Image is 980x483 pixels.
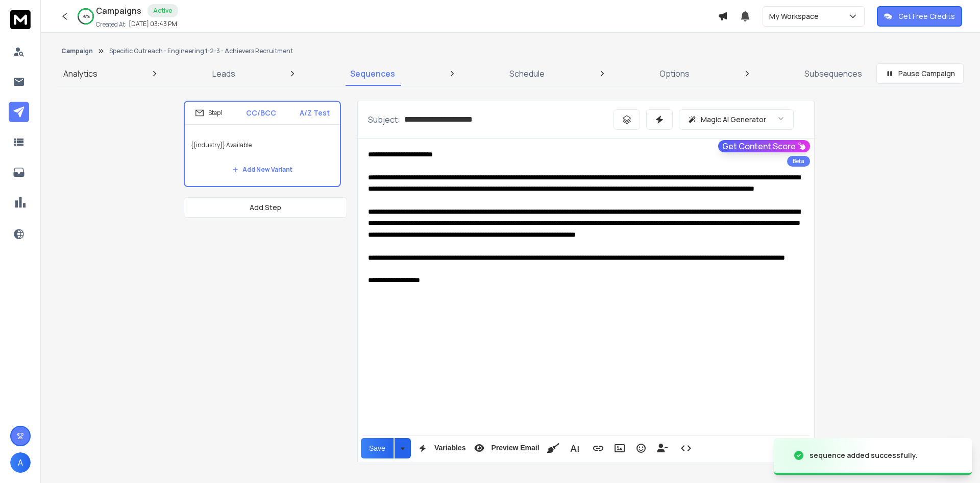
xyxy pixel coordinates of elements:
button: Add Step [184,197,347,218]
button: Add New Variant [224,159,301,180]
button: Insert Link (Ctrl+K) [589,438,608,458]
p: My Workspace [769,11,823,21]
p: [DATE] 03:43 PM [129,20,177,28]
button: Magic AI Generator [679,109,794,130]
a: Schedule [503,61,551,86]
button: Insert Image (Ctrl+P) [610,438,629,458]
div: Beta [787,156,810,167]
li: Step1CC/BCCA/Z Test{{industry}} AvailableAdd New Variant [184,101,341,187]
a: Options [653,61,696,86]
p: CC/BCC [246,108,276,118]
p: Subject: [368,113,400,126]
a: Analytics [57,61,104,86]
p: A/Z Test [300,108,330,118]
span: Preview Email [489,444,541,452]
p: Options [659,67,690,80]
p: Magic AI Generator [701,114,766,125]
button: A [10,452,31,473]
div: sequence added successfully. [810,450,918,461]
button: Variables [413,438,468,458]
p: Created At: [96,20,127,29]
button: Pause Campaign [876,63,964,84]
button: Insert Unsubscribe Link [653,438,672,458]
button: Get Free Credits [877,6,962,27]
p: {{industry}} Available [191,131,334,159]
div: Step 1 [195,108,223,118]
span: Variables [432,444,468,452]
p: Leads [212,67,235,80]
button: Get Content Score [718,140,810,152]
div: Active [148,4,178,17]
a: Subsequences [798,61,868,86]
button: More Text [565,438,584,458]
button: Clean HTML [544,438,563,458]
p: Sequences [350,67,395,80]
button: Code View [676,438,696,458]
p: Schedule [509,67,545,80]
a: Leads [206,61,241,86]
button: Campaign [61,47,93,55]
button: Save [361,438,394,458]
h1: Campaigns [96,5,141,17]
button: Preview Email [470,438,541,458]
p: 78 % [82,13,90,19]
p: Subsequences [804,67,862,80]
p: Specific Outreach - Engineering 1-2-3 - Achievers Recruitment [109,47,293,55]
p: Get Free Credits [898,11,955,21]
p: Analytics [63,67,97,80]
a: Sequences [344,61,401,86]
